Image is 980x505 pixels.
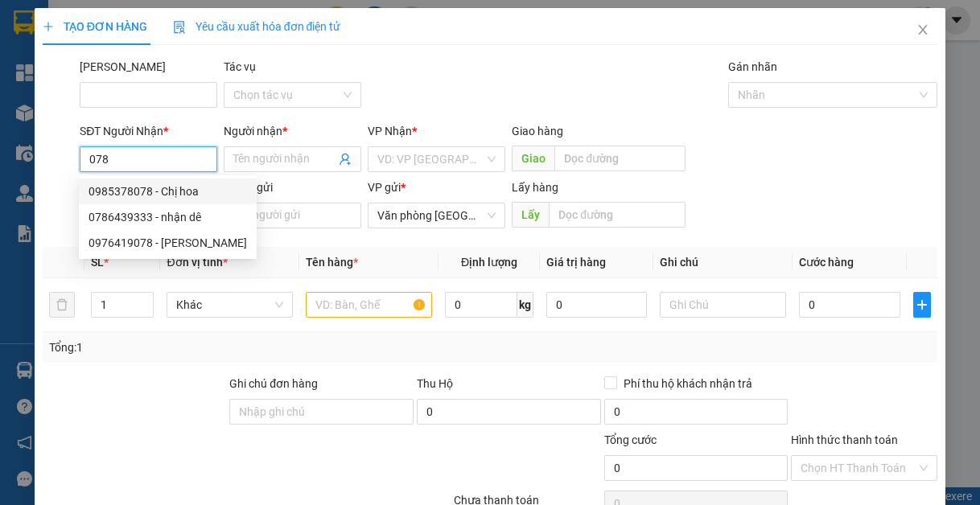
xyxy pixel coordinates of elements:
[229,377,318,390] label: Ghi chú đơn hàng
[368,125,412,138] span: VP Nhận
[9,42,39,122] img: logo.jpg
[660,292,786,318] input: Ghi Chú
[517,292,533,318] span: kg
[914,298,931,311] span: plus
[176,293,283,317] span: Khác
[546,256,606,269] span: Giá trị hàng
[47,13,168,146] b: XE GIƯỜNG NẰM CAO CẤP HÙNG THỤC
[653,247,793,278] th: Ghi chú
[512,181,558,194] span: Lấy hàng
[173,20,341,33] span: Yêu cầu xuất hóa đơn điện tử
[224,122,361,140] div: Người nhận
[913,292,932,318] button: plus
[79,230,257,256] div: 0976419078 - dũng phương
[173,21,186,34] img: icon
[80,82,217,108] input: Mã ĐH
[89,208,247,226] div: 0786439333 - nhận dê
[417,377,453,390] span: Thu Hộ
[306,256,358,269] span: Tên hàng
[728,60,777,73] label: Gán nhãn
[799,256,854,269] span: Cước hàng
[368,179,505,196] div: VP gửi
[224,179,361,196] div: Người gửi
[229,399,414,425] input: Ghi chú đơn hàng
[79,204,257,230] div: 0786439333 - nhận dê
[89,183,247,200] div: 0985378078 - Chị hoa
[549,202,686,228] input: Dọc đường
[167,256,227,269] span: Đơn vị tính
[91,256,104,269] span: SL
[43,21,54,32] span: plus
[224,60,256,73] label: Tác vụ
[79,179,257,204] div: 0985378078 - Chị hoa
[339,153,352,166] span: user-add
[43,20,147,33] span: TẠO ĐƠN HÀNG
[49,339,380,356] div: Tổng: 1
[377,203,496,228] span: Văn phòng Tân Kỳ
[916,23,929,36] span: close
[512,202,549,228] span: Lấy
[306,292,432,318] input: VD: Bàn, Ghế
[791,433,898,446] label: Hình thức thanh toán
[80,122,217,140] div: SĐT Người Nhận
[89,234,247,252] div: 0976419078 - [PERSON_NAME]
[49,292,75,318] button: delete
[617,375,759,392] span: Phí thu hộ khách nhận trả
[900,8,945,53] button: Close
[604,433,657,446] span: Tổng cước
[512,146,554,171] span: Giao
[80,60,166,73] label: Mã ĐH
[554,146,686,171] input: Dọc đường
[512,125,563,138] span: Giao hàng
[546,292,647,318] input: 0
[461,256,517,269] span: Định lượng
